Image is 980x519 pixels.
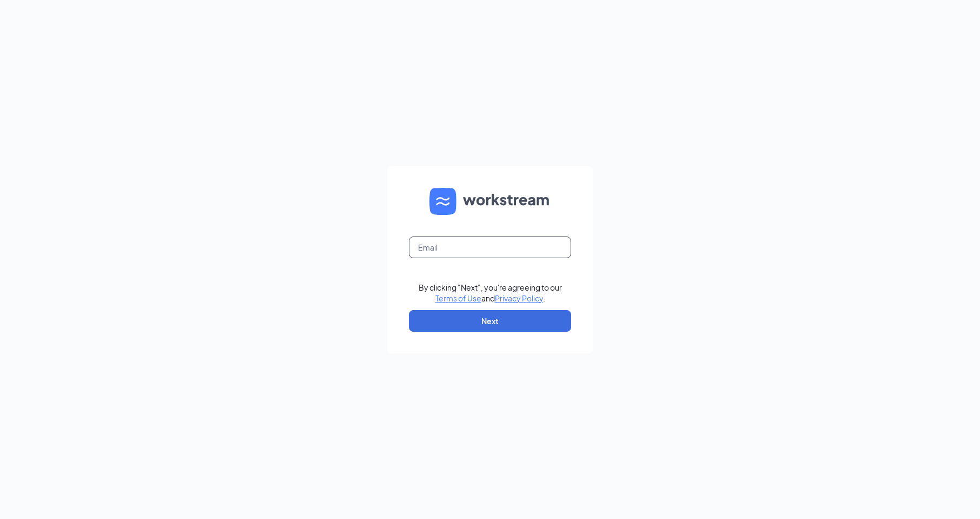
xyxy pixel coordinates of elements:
input: Email [409,236,571,258]
a: Privacy Policy [495,293,543,303]
a: Terms of Use [435,293,481,303]
button: Next [409,310,571,332]
img: WS logo and Workstream text [429,188,551,215]
div: By clicking "Next", you're agreeing to our and . [419,282,562,304]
